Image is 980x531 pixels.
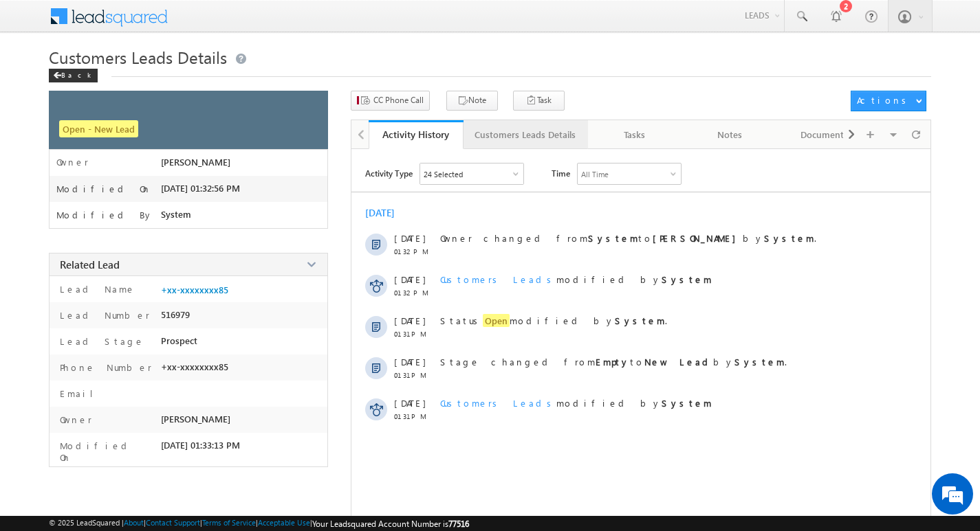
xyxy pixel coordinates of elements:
[161,335,197,346] span: Prospect
[440,314,667,327] span: Status modified by .
[161,414,230,425] span: [PERSON_NAME]
[161,440,240,451] span: [DATE] 01:33:13 PM
[789,126,860,143] div: Documents
[653,232,743,244] strong: [PERSON_NAME]
[581,170,609,179] div: All Time
[644,356,713,368] strong: New Lead
[56,283,135,295] label: Lead Name
[161,209,191,220] span: System
[394,412,435,420] span: 01:31 PM
[440,273,556,285] span: Customers Leads
[683,120,778,149] a: Notes
[662,273,712,285] strong: System
[464,120,588,149] a: Customers Leads Details
[475,126,576,143] div: Customers Leads Details
[394,315,425,326] span: [DATE]
[394,289,435,297] span: 01:32 PM
[857,94,911,106] div: Actions
[365,163,413,183] span: Activity Type
[56,440,153,463] label: Modified On
[365,206,410,219] div: [DATE]
[56,414,92,425] label: Owner
[161,309,190,320] span: 516979
[662,397,712,409] strong: System
[588,120,683,149] a: Tasks
[49,518,469,529] span: © 2025 LeadSquared | | | | |
[60,258,120,271] span: Related Lead
[588,232,638,244] strong: System
[424,170,463,179] div: 24 Selected
[373,94,424,106] span: CC Phone Call
[202,518,256,527] a: Terms of Service
[124,518,144,527] a: About
[59,120,138,137] span: Open - New Lead
[483,314,510,327] span: Open
[440,397,712,409] span: modified by
[440,397,556,409] span: Customers Leads
[394,247,435,256] span: 01:32 PM
[56,210,153,221] label: Modified By
[440,232,816,244] span: Owner changed from to by .
[161,361,228,372] span: +xx-xxxxxxxx85
[312,519,469,529] span: Your Leadsquared Account Number is
[694,126,765,143] div: Notes
[734,356,785,368] strong: System
[161,157,230,168] span: [PERSON_NAME]
[56,309,150,321] label: Lead Number
[448,519,469,529] span: 77516
[351,91,430,111] button: CC Phone Call
[394,356,425,368] span: [DATE]
[599,126,671,143] div: Tasks
[56,335,144,347] label: Lead Stage
[146,518,200,527] a: Contact Support
[513,91,565,111] button: Task
[56,183,151,194] label: Modified On
[369,120,464,149] a: Activity History
[596,356,630,368] strong: Empty
[764,232,814,244] strong: System
[394,397,425,409] span: [DATE]
[56,361,152,373] label: Phone Number
[615,315,665,326] strong: System
[851,91,926,111] button: Actions
[161,183,240,194] span: [DATE] 01:32:56 PM
[394,273,425,285] span: [DATE]
[394,232,425,244] span: [DATE]
[379,128,453,141] div: Activity History
[446,91,498,111] button: Note
[440,273,712,285] span: modified by
[778,120,873,149] a: Documents
[440,356,787,368] span: Stage changed from to by .
[56,157,89,168] label: Owner
[394,330,435,338] span: 01:31 PM
[420,163,523,184] div: Owner Changed,Status Changed,Stage Changed,Source Changed,Notes & 19 more..
[161,284,228,295] a: +xx-xxxxxxxx85
[56,387,104,399] label: Email
[49,46,227,68] span: Customers Leads Details
[258,518,310,527] a: Acceptable Use
[552,163,570,183] span: Time
[394,371,435,379] span: 01:31 PM
[49,69,98,82] div: Back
